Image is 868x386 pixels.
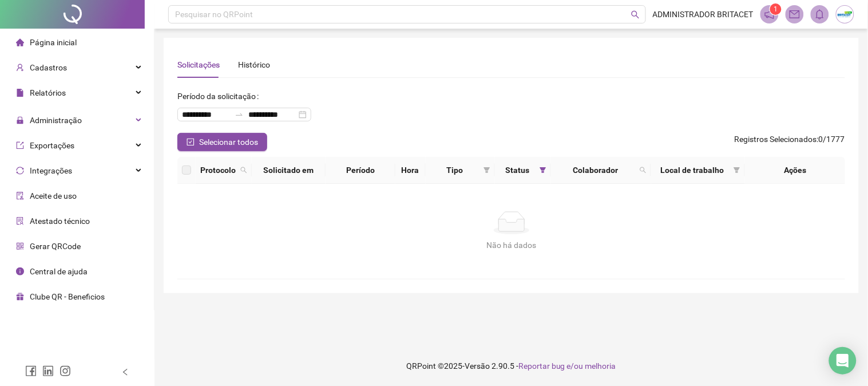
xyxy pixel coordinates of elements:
[16,116,24,124] span: lock
[200,164,236,176] span: Protocolo
[837,6,854,23] img: 73035
[500,164,535,176] span: Status
[177,87,263,105] label: Período da solicitação
[735,135,817,144] span: Registros Selecionados
[177,58,220,71] div: Solicitações
[252,157,326,184] th: Solicitado em
[653,8,754,21] span: ADMINISTRADOR BRITACET
[640,167,647,174] span: search
[30,141,74,150] span: Exportações
[483,167,490,174] span: filter
[16,38,24,46] span: home
[30,116,82,125] span: Administração
[829,347,857,375] div: Open Intercom Messenger
[60,365,71,377] span: instagram
[774,5,778,13] span: 1
[16,89,24,97] span: file
[16,192,24,200] span: audit
[815,9,825,19] span: bell
[656,164,728,176] span: Local de trabalho
[25,365,37,377] span: facebook
[235,110,244,119] span: to
[770,3,782,15] sup: 1
[30,166,72,175] span: Integrações
[430,164,479,176] span: Tipo
[16,141,24,149] span: export
[199,136,258,148] span: Selecionar todos
[637,162,649,179] span: search
[395,157,426,184] th: Hora
[540,167,546,174] span: filter
[16,293,24,301] span: gift
[30,38,77,47] span: Página inicial
[790,9,800,19] span: mail
[187,138,195,146] span: check-square
[238,162,249,179] span: search
[16,242,24,250] span: qrcode
[191,239,832,251] div: Não há dados
[764,9,775,19] span: notification
[465,361,490,371] span: Versão
[30,267,88,276] span: Central de ajuda
[121,368,129,376] span: left
[16,217,24,225] span: solution
[631,10,640,19] span: search
[177,133,267,151] button: Selecionar todos
[518,361,616,371] span: Reportar bug e/ou melhoria
[235,110,244,119] span: swap-right
[735,133,845,151] span: : 0 / 1777
[731,162,743,179] span: filter
[30,216,90,226] span: Atestado técnico
[30,242,81,251] span: Gerar QRCode
[481,162,493,179] span: filter
[42,365,54,377] span: linkedin
[556,164,636,176] span: Colaborador
[16,167,24,175] span: sync
[30,63,67,72] span: Cadastros
[326,157,395,184] th: Período
[30,191,77,200] span: Aceite de uso
[154,346,868,386] footer: QRPoint © 2025 - 2.90.5 -
[238,58,270,71] div: Histórico
[16,267,24,275] span: info-circle
[240,167,247,174] span: search
[750,164,841,176] div: Ações
[30,88,66,97] span: Relatórios
[16,64,24,72] span: user-add
[30,292,105,301] span: Clube QR - Beneficios
[734,167,740,174] span: filter
[537,162,549,179] span: filter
